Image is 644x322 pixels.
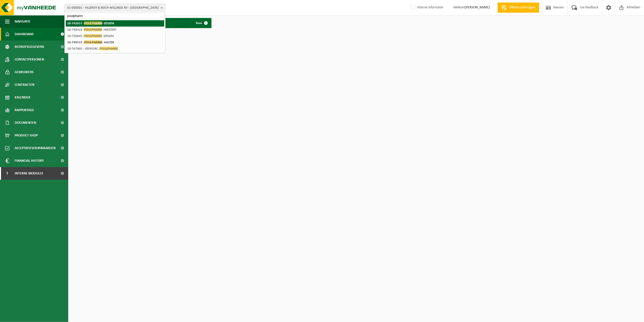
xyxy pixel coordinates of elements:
[15,154,44,167] span: Financial History
[15,53,44,66] span: Contactpersonen
[410,4,443,11] label: Interne informatie
[67,4,159,12] span: 01-000001 - VILLEROY & BOCH WELLNESS NV - [GEOGRAPHIC_DATA]
[84,40,102,44] span: POULPHARM
[84,34,102,38] span: POULPHARM
[66,27,164,33] li: 10-748416 - - HEESTERT
[15,142,56,154] span: Acceptatievoorwaarden
[15,66,34,78] span: Gebruikers
[15,28,34,41] span: Dashboard
[15,41,44,53] span: Bedrijfsgegevens
[64,4,165,11] button: 01-000001 - VILLEROY & BOCH WELLNESS NV - [GEOGRAPHIC_DATA]
[465,6,490,9] strong: [PERSON_NAME]
[67,40,114,44] strong: 10-749137 - - AALTER
[100,47,118,50] span: POULPHARM
[67,21,114,25] strong: 10-742657 - - IZEGEM
[15,129,38,142] span: Product Shop
[508,5,537,10] span: Offerte aanvragen
[15,15,30,28] span: Navigatie
[15,104,34,116] span: Rapportage
[66,13,164,19] input: Zoeken naar gekoppelde vestigingen
[66,33,164,39] li: 10-759645 - - IZEGEM
[15,78,34,91] span: Contracten
[192,18,211,28] a: Toon
[15,116,36,129] span: Documenten
[196,22,202,25] span: Toon
[84,21,102,25] span: POULPHARM
[497,3,539,13] a: Offerte aanvragen
[84,28,102,31] span: POULPHARM
[15,167,43,180] span: Interne modules
[5,167,10,180] span: I
[15,91,30,104] span: Kalender
[66,46,164,52] li: 10-767905 - VEFIPORC /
